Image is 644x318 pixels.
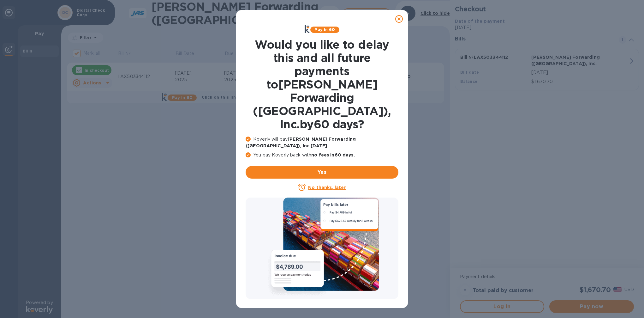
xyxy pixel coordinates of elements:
[246,38,398,131] h1: Would you like to delay this and all future payments to [PERSON_NAME] Forwarding ([GEOGRAPHIC_DAT...
[246,152,398,158] p: You pay Koverly back with
[246,166,398,179] button: Yes
[314,27,335,32] b: Pay in 60
[246,136,398,149] p: Koverly will pay
[246,137,356,148] b: [PERSON_NAME] Forwarding ([GEOGRAPHIC_DATA]), Inc. [DATE]
[311,152,355,157] b: no fees in 60 days .
[308,185,346,190] u: No thanks, later
[251,168,393,176] span: Yes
